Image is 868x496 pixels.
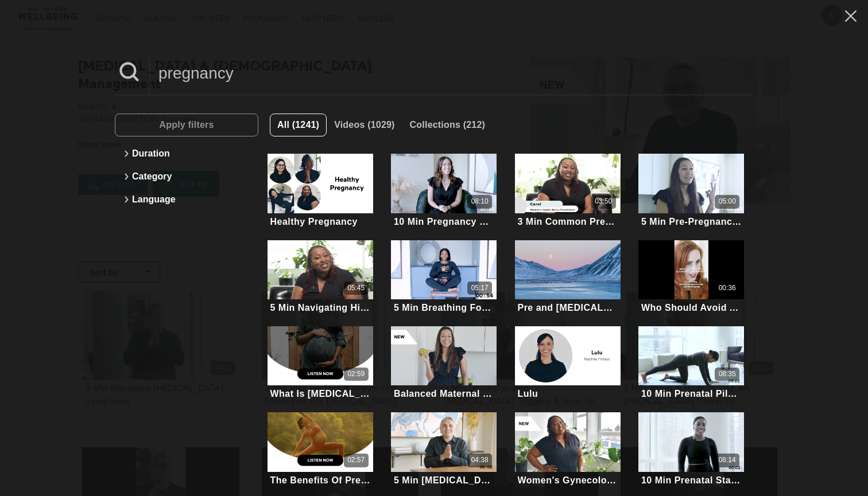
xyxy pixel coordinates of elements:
a: 5 Min Infertility & How To Improve Fertility04:385 Min [MEDICAL_DATA] & How To Improve Fertility [391,412,497,487]
div: 5 Min [MEDICAL_DATA] & How To Improve Fertility [394,475,494,486]
span: All (1241) [277,120,319,130]
a: LuluLulu [515,326,621,401]
a: Who Should Avoid Alcohol Consumption? (Highlight)00:36Who Should Avoid Alcohol Consumption? (High... [638,240,744,315]
div: 08:35 [719,369,736,379]
a: What Is Gestational Diabetes? (Audio)02:59What Is [MEDICAL_DATA]? (Audio) [268,326,373,401]
button: Duration [121,142,253,165]
div: 3 Min Common Pregnancy Discomforts [517,216,618,227]
a: Balanced Maternal NutritionBalanced Maternal Nutrition [391,326,497,401]
div: Balanced Maternal Nutrition [394,388,494,399]
div: Lulu [517,388,538,399]
a: 10 Min Pregnancy & Fitness08:1010 Min Pregnancy & Fitness [391,154,497,228]
button: Language [121,188,253,211]
div: 5 Min Breathing For Stress Relief During Pregnancy [394,302,494,313]
a: 5 Min Navigating High-Risk Pregnancy05:455 Min Navigating High-Risk Pregnancy [268,240,373,315]
div: Healthy Pregnancy [270,216,358,227]
a: 10 Min Prenatal Standing Pilates08:1410 Min Prenatal Standing Pilates [638,412,744,487]
div: Women's Gynecological Health [517,475,618,486]
input: Search [150,57,753,89]
div: 05:17 [471,283,489,293]
div: Pre and [MEDICAL_DATA] Workout [517,302,618,313]
a: 5 Min Breathing For Stress Relief During Pregnancy05:175 Min Breathing For Stress Relief During P... [391,240,497,315]
span: Collections (212) [410,120,485,130]
a: 5 Min Pre-Pregnancy Nutrition05:005 Min Pre-Pregnancy Nutrition [638,154,744,228]
div: 05:45 [347,283,365,293]
div: 10 Min Pregnancy & Fitness [394,216,494,227]
a: Pre and Postnatal WorkoutPre and [MEDICAL_DATA] Workout [515,240,621,315]
button: All (1241) [270,114,327,136]
a: 10 Min Prenatal Pilates For Balance & Lower Body08:3510 Min Prenatal Pilates For Balance & Lower ... [638,326,744,401]
div: 5 Min Pre-Pregnancy Nutrition [641,216,742,227]
div: What Is [MEDICAL_DATA]? (Audio) [270,388,370,399]
span: Videos (1029) [334,120,394,130]
div: 02:57 [347,455,365,465]
div: 04:38 [471,455,489,465]
div: 08:10 [471,197,489,206]
div: 08:14 [719,455,736,465]
a: 3 Min Common Pregnancy Discomforts03:503 Min Common Pregnancy Discomforts [515,154,621,228]
div: 10 Min Prenatal Standing Pilates [641,475,742,486]
div: 03:50 [595,197,612,206]
a: Women's Gynecological HealthWomen's Gynecological Health [515,412,621,487]
div: Who Should Avoid Alcohol Consumption? (Highlight) [641,302,742,313]
div: 00:36 [719,283,736,293]
div: The Benefits Of Prenatal Yoga (Audio) [270,475,370,486]
button: Collections (212) [402,114,493,136]
div: 02:59 [347,369,365,379]
a: The Benefits Of Prenatal Yoga (Audio)02:57The Benefits Of Prenatal Yoga (Audio) [268,412,373,487]
div: 10 Min Prenatal Pilates For Balance & Lower Body [641,388,742,399]
div: 05:00 [719,197,736,206]
button: Category [121,165,253,188]
button: Videos (1029) [327,114,402,136]
div: 5 Min Navigating High-Risk Pregnancy [270,302,370,313]
a: Healthy PregnancyHealthy Pregnancy [268,154,373,228]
